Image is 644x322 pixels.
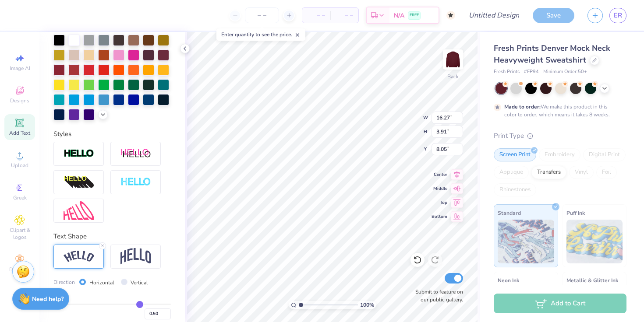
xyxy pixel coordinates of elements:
[494,43,610,65] span: Fresh Prints Denver Mock Neck Heavyweight Sweatshirt
[583,148,626,161] div: Digital Print
[4,227,35,241] span: Clipart & logos
[432,199,447,206] span: Top
[11,162,28,169] span: Upload
[596,166,617,179] div: Foil
[64,149,94,159] img: Stroke
[432,185,447,192] span: Middle
[494,183,536,196] div: Rhinestones
[53,231,171,241] div: Text Shape
[614,10,622,21] span: ER
[120,148,151,159] img: Shadow
[64,175,94,189] img: 3d Illusion
[9,266,30,273] span: Decorate
[447,73,459,80] div: Back
[32,295,64,303] strong: Need help?
[394,11,404,20] span: N/A
[498,276,519,285] span: Neon Ink
[539,148,580,161] div: Embroidery
[494,148,536,161] div: Screen Print
[10,97,29,104] span: Designs
[531,166,566,179] div: Transfers
[494,131,626,141] div: Print Type
[462,7,526,24] input: Untitled Design
[609,8,626,23] a: ER
[245,7,279,23] input: – –
[494,68,520,76] span: Fresh Prints
[336,11,353,20] span: – –
[566,208,585,217] span: Puff Ink
[10,65,30,72] span: Image AI
[566,220,623,263] img: Puff Ink
[53,129,171,139] div: Styles
[120,248,151,265] img: Arch
[504,103,541,110] strong: Made to order:
[89,279,114,287] label: Horizontal
[543,68,587,76] span: Minimum Order: 50 +
[432,213,447,220] span: Bottom
[120,177,151,187] img: Negative Space
[64,201,94,220] img: Free Distort
[524,68,539,76] span: # FP94
[64,251,94,262] img: Arc
[410,12,419,18] span: FREE
[498,220,554,263] img: Standard
[566,276,618,285] span: Metallic & Glitter Ink
[53,278,75,286] span: Direction
[498,208,521,217] span: Standard
[360,301,374,309] span: 100 %
[444,51,462,68] img: Back
[569,166,594,179] div: Vinyl
[9,129,30,136] span: Add Text
[13,194,27,201] span: Greek
[504,103,612,119] div: We make this product in this color to order, which means it takes 8 weeks.
[308,11,325,20] span: – –
[216,28,305,41] div: Enter quantity to see the price.
[410,288,463,304] label: Submit to feature on our public gallery.
[131,279,148,287] label: Vertical
[432,171,447,178] span: Center
[494,166,529,179] div: Applique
